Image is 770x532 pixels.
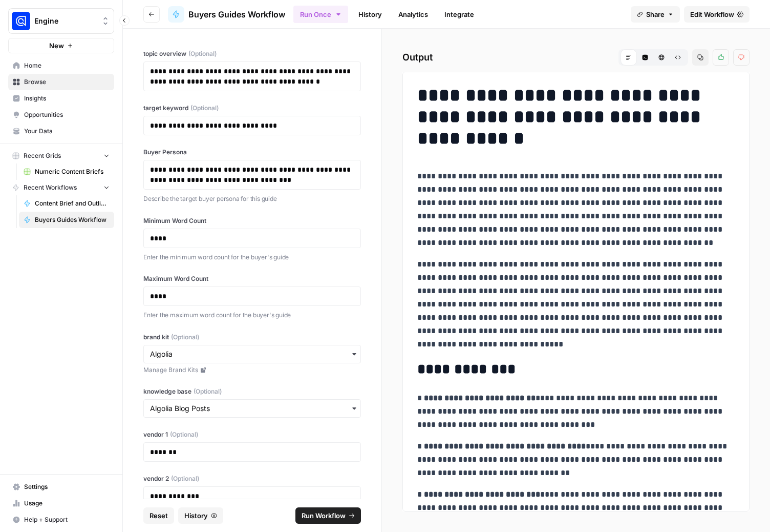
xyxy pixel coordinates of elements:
span: Home [24,61,110,70]
label: topic overview [143,49,361,58]
input: Algolia [150,349,354,359]
label: knowledge base [143,387,361,396]
button: Recent Workflows [8,180,114,195]
button: Help + Support [8,511,114,528]
label: vendor 2 [143,474,361,483]
a: Edit Workflow [684,6,750,23]
span: Insights [24,94,110,103]
span: Settings [24,482,110,492]
a: Insights [8,90,114,107]
a: Browse [8,74,114,90]
a: Numeric Content Briefs [19,163,114,180]
span: (Optional) [171,474,199,483]
a: Usage [8,495,114,511]
span: (Optional) [188,49,217,58]
span: (Optional) [170,430,198,439]
span: Your Data [24,127,110,136]
label: Buyer Persona [143,148,361,157]
label: vendor 1 [143,430,361,439]
span: Content Brief and Outline v3 [35,199,110,208]
label: Minimum Word Count [143,216,361,226]
span: Help + Support [24,515,110,524]
span: Browse [24,77,110,87]
p: Enter the maximum word count for the buyer's guide [143,310,361,320]
span: (Optional) [171,333,199,342]
img: Engine Logo [12,12,30,30]
p: Describe the target buyer persona for this guide [143,194,361,204]
a: Manage Brand Kits [143,365,361,375]
span: Numeric Content Briefs [35,167,110,176]
span: Run Workflow [302,510,346,521]
button: Recent Grids [8,148,114,163]
span: (Optional) [194,387,222,396]
label: target keyword [143,104,361,113]
span: Opportunities [24,110,110,119]
label: Maximum Word Count [143,274,361,283]
input: Algolia Blog Posts [150,403,354,414]
a: Analytics [392,6,434,23]
span: Engine [34,16,96,26]
a: Content Brief and Outline v3 [19,195,114,212]
span: (Optional) [190,104,219,113]
span: Reset [149,510,168,521]
span: Recent Grids [24,151,61,160]
p: Enter the minimum word count for the buyer's guide [143,252,361,262]
button: Share [631,6,680,23]
button: Workspace: Engine [8,8,114,34]
span: Edit Workflow [690,9,734,19]
h2: Output [402,49,750,66]
button: New [8,38,114,53]
span: New [49,40,64,51]
span: History [184,510,208,521]
span: Buyers Guides Workflow [188,8,285,21]
label: brand kit [143,333,361,342]
span: Share [646,9,665,19]
button: Run Once [293,6,348,23]
span: Usage [24,499,110,508]
a: Your Data [8,123,114,139]
button: Reset [143,507,174,524]
button: Run Workflow [295,507,361,524]
a: Home [8,57,114,74]
span: Buyers Guides Workflow [35,215,110,224]
a: Opportunities [8,107,114,123]
a: Integrate [438,6,480,23]
a: Buyers Guides Workflow [19,212,114,228]
a: Settings [8,479,114,495]
a: Buyers Guides Workflow [168,6,285,23]
span: Recent Workflows [24,183,77,192]
a: History [352,6,388,23]
button: History [178,507,223,524]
